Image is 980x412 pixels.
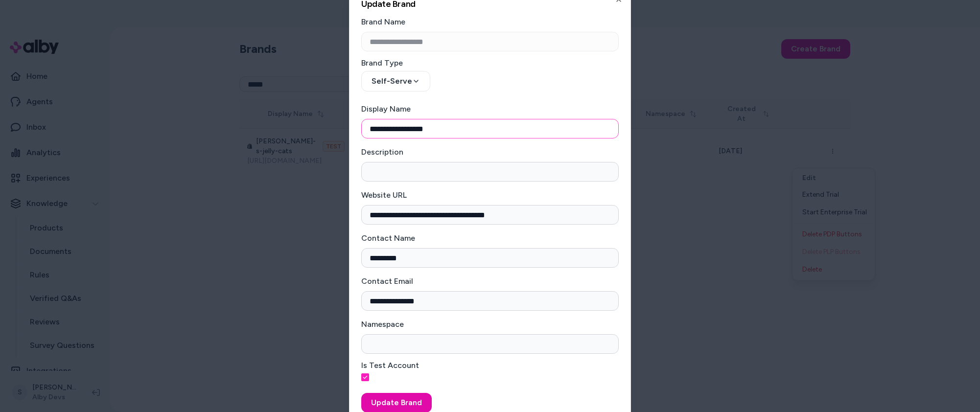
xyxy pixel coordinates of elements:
[361,147,403,157] label: Description
[361,71,430,92] button: Self-Serve
[361,276,413,286] label: Contact Email
[361,190,407,200] label: Website URL
[361,59,619,67] label: Brand Type
[361,104,411,114] label: Display Name
[361,320,404,329] label: Namespace
[361,233,415,243] label: Contact Name
[361,17,405,26] label: Brand Name
[361,362,619,369] label: Is Test Account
